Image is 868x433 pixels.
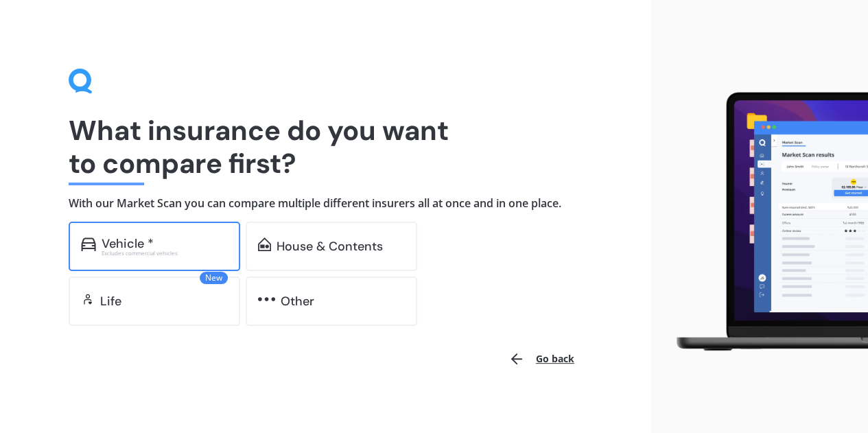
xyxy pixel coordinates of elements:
img: other.81dba5aafe580aa69f38.svg [258,292,275,306]
h4: With our Market Scan you can compare multiple different insurers all at once and in one place. [69,196,583,211]
span: New [200,272,228,284]
button: Go back [500,342,583,375]
div: Other [281,294,314,308]
img: laptop.webp [662,86,868,357]
div: Vehicle * [102,237,154,250]
img: home-and-contents.b802091223b8502ef2dd.svg [258,237,271,251]
div: Life [100,294,121,308]
h1: What insurance do you want to compare first? [69,114,583,180]
div: Excludes commercial vehicles [102,250,228,256]
img: life.f720d6a2d7cdcd3ad642.svg [81,292,95,306]
img: car.f15378c7a67c060ca3f3.svg [81,237,96,251]
div: House & Contents [277,239,383,253]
